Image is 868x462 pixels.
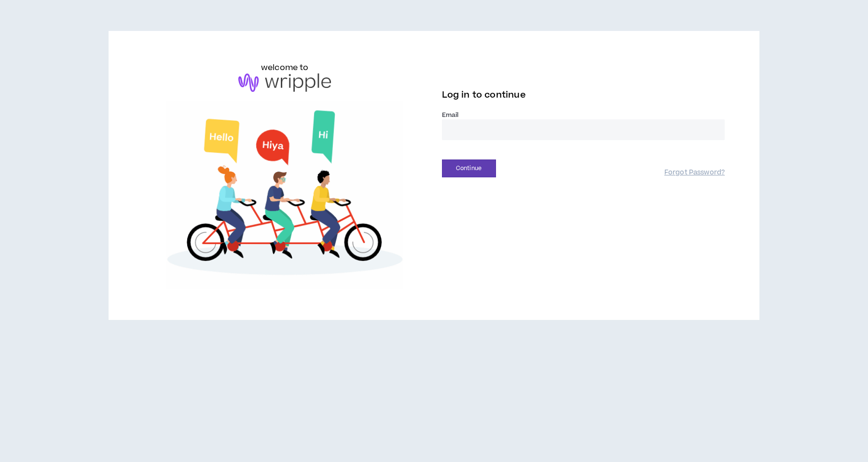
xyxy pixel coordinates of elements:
[261,62,309,73] h6: welcome to
[143,101,427,289] img: Welcome to Wripple
[442,89,526,101] span: Log in to continue
[442,111,725,119] label: Email
[442,159,496,177] button: Continue
[238,73,331,92] img: logo-brand.png
[664,168,725,177] a: Forgot Password?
